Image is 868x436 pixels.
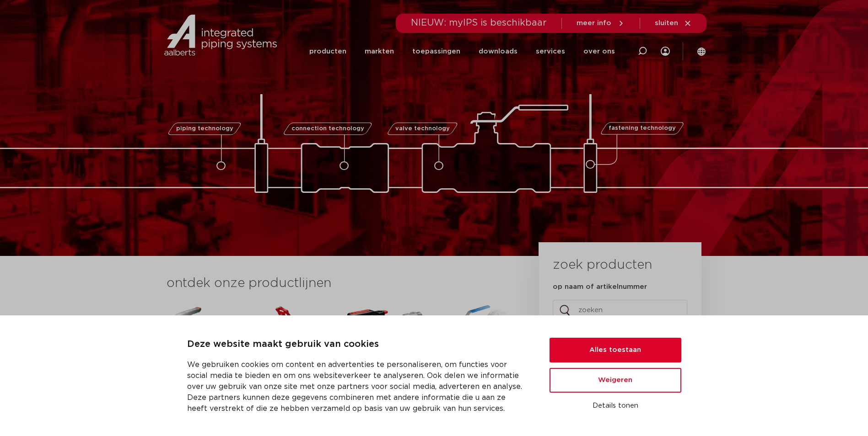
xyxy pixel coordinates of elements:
span: sluiten [655,20,678,27]
a: downloads [479,33,518,70]
div: my IPS [661,33,670,70]
span: piping technology [176,126,233,132]
span: meer info [577,20,611,27]
a: markten [365,33,394,70]
a: services [536,33,565,70]
span: valve technology [395,126,450,132]
span: NIEUW: myIPS is beschikbaar [411,18,547,27]
a: producten [309,33,346,70]
p: We gebruiken cookies om content en advertenties te personaliseren, om functies voor social media ... [187,359,528,414]
a: toepassingen [412,33,460,70]
h3: zoek producten [553,256,652,274]
a: over ons [583,33,615,70]
h3: ontdek onze productlijnen [167,274,508,292]
nav: Menu [309,33,615,70]
label: op naam of artikelnummer [553,282,647,292]
a: meer info [577,19,625,27]
span: fastening technology [609,126,676,132]
button: Alles toestaan [550,338,681,362]
span: connection technology [291,126,364,132]
a: sluiten [655,19,692,27]
input: zoeken [553,300,687,321]
p: Deze website maakt gebruik van cookies [187,337,528,352]
button: Weigeren [550,368,681,393]
button: Details tonen [550,398,681,414]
